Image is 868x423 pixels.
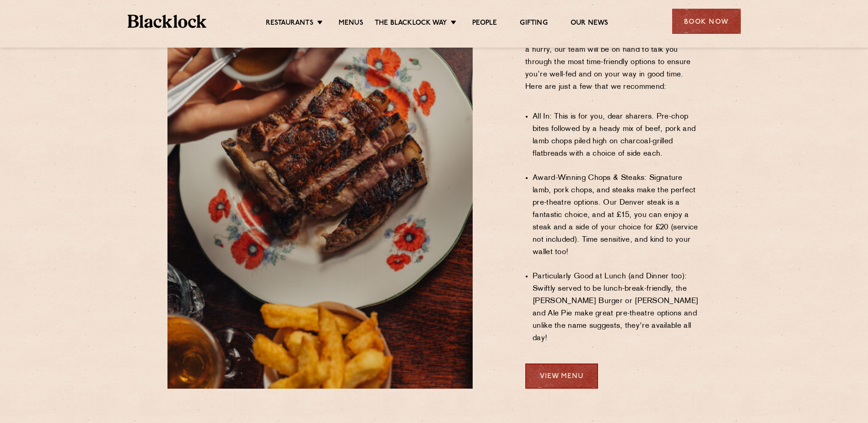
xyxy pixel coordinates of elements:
a: Our News [571,19,609,29]
a: Menus [339,19,363,29]
p: We know showtimes are strict — so, for those in a hurry, our team will be on hand to talk you thr... [525,32,701,106]
li: Particularly Good at Lunch (and Dinner too): Swiftly served to be lunch-break-friendly, the [PERS... [533,271,701,345]
a: Gifting [520,19,547,29]
a: The Blacklock Way [375,19,447,29]
a: People [472,19,497,29]
a: View Menu [525,363,598,389]
li: Award-Winning Chops & Steaks: Signature lamb, pork chops, and steaks make the perfect pre-theatre... [533,172,701,259]
img: BL_Textured_Logo-footer-cropped.svg [128,15,207,28]
li: All In: This is for you, dear sharers. Pre-chop bites followed by a heady mix of beef, pork and l... [533,111,701,160]
div: Book Now [672,9,741,34]
a: Restaurants [266,19,313,29]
